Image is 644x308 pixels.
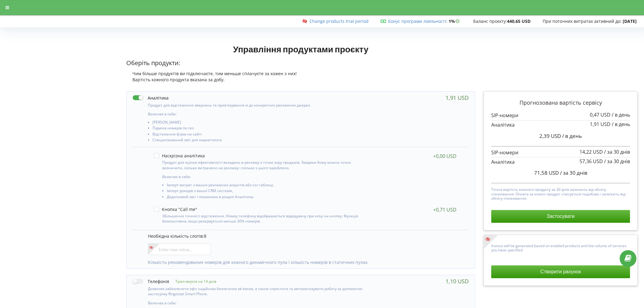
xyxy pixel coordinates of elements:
label: Кнопка "Call me" [154,207,197,212]
p: Необхідна кількість слотів: [148,233,463,239]
span: Баланс проєкту: [473,18,507,24]
li: [PERSON_NAME] [152,120,368,126]
span: 57,36 USD [579,158,603,165]
span: / в день [612,111,630,118]
a: Бонус програми лояльності [388,18,446,24]
p: SIP-номери [491,149,630,156]
button: Створити рахунок [491,265,630,278]
li: Імпорт витрат з ваших рекламних акаунтів або csv таблиці, [167,183,366,189]
li: Спеціалізований звіт для маркетолога [152,138,368,144]
div: +0,71 USD [433,207,457,213]
span: / за 30 днів [560,169,587,176]
span: При поточних витратах активний до: [543,18,621,24]
strong: [DATE] [623,18,637,24]
p: Збільшення точності відстеження. Номер телефону відображається відвідувачу при кліці на кнопку. Ф... [162,213,366,224]
li: Підміна номерів по гео [152,126,368,132]
span: 71,58 USD [534,169,559,176]
label: Наскрізна аналітика [154,153,205,158]
span: / за 30 днів [604,158,630,165]
li: Імпорт доходів з вашої CRM системи, [167,189,366,194]
div: 1,10 USD [446,278,469,284]
input: Enter new value... [148,243,211,255]
p: Включає в себе: [162,174,366,179]
li: Відстеження форм на сайті [152,132,368,138]
p: Точна вартість кожного продукту за 30 днів залежить від обсягу споживання. Оплата за кожен продук... [491,186,630,201]
div: Вартість кожного продукта вказана за добу. [126,77,475,83]
span: / в день [612,121,630,128]
button: Застосувати [491,210,630,223]
span: / в день [562,132,582,139]
p: Аналітика [491,159,630,166]
p: Продукт для відстеження звернень та прив'язування їх до конкретних рекламних джерел. [148,103,368,108]
label: Аналітика [133,95,169,101]
strong: 440,65 USD [507,18,530,24]
span: 2,39 USD [539,132,561,139]
a: Change products trial period [310,18,369,24]
span: 8 [204,233,206,239]
p: Продукт для оцінки ефективності вкладень в рекламу з точки зору продажів. Завдяки йому можна точн... [162,160,366,170]
p: Прогнозована вартість сервісу [491,99,630,107]
p: SIP-номери [491,112,630,119]
p: Тріал-версія на 14 днів [169,279,216,284]
p: Аналітика [491,121,630,128]
p: Кількість рекомендованих номерів для кожного динамічного пула і кількість номерів в статичних пулах. [148,259,463,265]
div: Чим більше продуктів ви підключаєте, тим меньше сплачуєте за кожен з них! [126,71,475,77]
strong: 1% [449,18,461,24]
p: Оберіть продукти: [126,59,475,68]
li: Додатковий звіт і показники в розділі Аналітика. [167,195,366,201]
div: 1,91 USD [446,95,469,101]
h1: Управління продуктами проєкту [126,44,475,54]
label: Телефонія [133,278,169,285]
p: Дозволяє забезпечити офіс надійним безпечним зв'язком, а також спростити та автоматизувати роботу... [148,286,368,296]
p: Включає в себе: [148,111,368,117]
span: : [388,18,447,24]
span: 14,22 USD [579,149,603,155]
p: Включає в себе: [148,300,368,306]
span: 1,91 USD [590,121,611,128]
div: +0,00 USD [433,153,457,159]
span: / за 30 днів [604,149,630,155]
span: 0,47 USD [590,111,611,118]
p: Invoice will be generated based on enabled products and the volume of services you have specified [491,242,630,253]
